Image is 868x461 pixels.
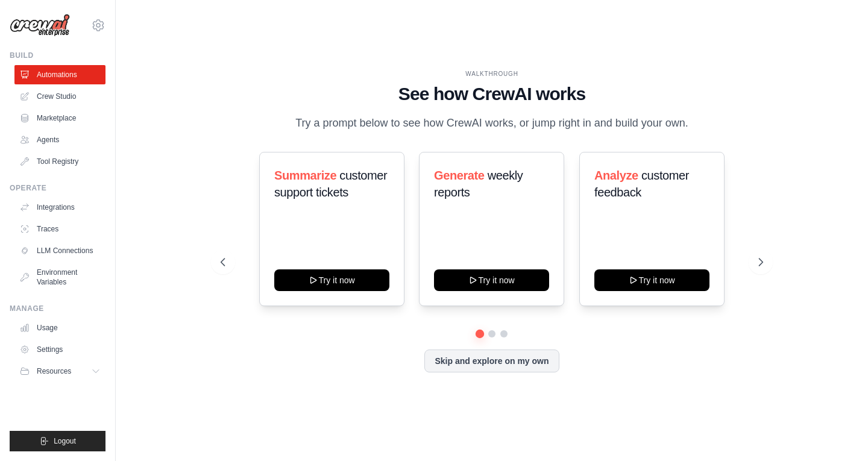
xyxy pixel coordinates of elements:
h1: See how CrewAI works [221,83,763,105]
a: Traces [14,219,105,239]
span: customer feedback [594,169,689,199]
div: WALKTHROUGH [221,69,763,78]
a: Integrations [14,198,105,217]
button: Try it now [274,269,389,291]
span: Analyze [594,169,638,182]
a: Marketplace [14,108,105,128]
span: Summarize [274,169,336,182]
span: customer support tickets [274,169,387,199]
button: Try it now [434,269,549,291]
a: Automations [14,65,105,84]
button: Resources [14,362,105,381]
button: Skip and explore on my own [424,350,559,372]
a: Crew Studio [14,87,105,106]
a: Environment Variables [14,263,105,292]
img: Logo [10,14,70,37]
a: LLM Connections [14,241,105,260]
span: Logout [54,436,76,446]
a: Agents [14,130,105,149]
div: Manage [10,304,105,313]
a: Usage [14,318,105,337]
div: Operate [10,183,105,193]
span: weekly reports [434,169,523,199]
a: Settings [14,340,105,359]
button: Logout [10,431,105,451]
a: Tool Registry [14,152,105,171]
button: Try it now [594,269,709,291]
span: Resources [37,366,71,376]
span: Generate [434,169,485,182]
p: Try a prompt below to see how CrewAI works, or jump right in and build your own. [289,114,694,132]
div: Build [10,51,105,60]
